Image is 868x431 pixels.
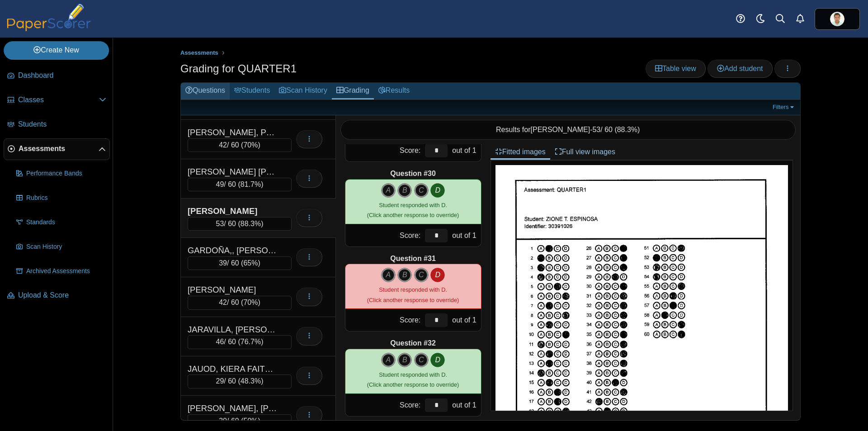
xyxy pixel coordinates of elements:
span: [PERSON_NAME] [531,126,590,133]
i: B [397,268,412,282]
a: Archived Assessments [13,260,110,282]
div: / 60 ( ) [188,296,292,309]
img: ps.qM1w65xjLpOGVUdR [830,12,844,26]
a: Classes [4,90,110,111]
a: Standards [13,212,110,233]
span: 42 [219,141,227,149]
small: (Click another response to override) [367,286,459,303]
a: Results [374,83,414,99]
div: [PERSON_NAME] [188,205,278,217]
span: Standards [26,218,106,227]
span: 88.3% [617,126,637,133]
span: 49 [216,180,224,188]
b: Question #31 [390,254,435,264]
a: Students [230,83,274,99]
span: 70% [243,298,258,306]
small: (Click another response to override) [367,202,459,218]
span: Table view [655,65,696,72]
i: C [414,353,429,367]
div: Score: [345,224,423,246]
div: out of 1 [450,309,481,331]
div: Score: [345,309,423,331]
a: Table view [646,60,706,78]
span: Dashboard [18,71,106,81]
div: JAUOD, KIERA FAITH B. [188,363,278,375]
span: 30 [219,417,227,425]
span: 53 [592,126,600,133]
div: out of 1 [450,224,481,246]
div: JARAVILLA, [PERSON_NAME] RYZEN I. [188,324,278,336]
h1: Grading for QUARTER1 [180,61,297,76]
span: 29 [216,377,224,385]
a: Scan History [274,83,332,99]
div: / 60 ( ) [188,335,292,349]
span: 42 [219,298,227,306]
div: out of 1 [450,139,481,161]
i: D [430,183,445,198]
a: Scan History [13,236,110,258]
span: 46 [216,338,224,346]
span: Students [18,119,106,129]
span: 39 [219,259,227,267]
a: Students [4,114,110,136]
a: Add student [708,60,772,78]
i: C [414,268,429,282]
div: [PERSON_NAME] [188,284,278,296]
span: Assessments [19,144,99,154]
a: Questions [181,83,230,99]
div: GARDOÑA,, [PERSON_NAME] [188,245,278,256]
a: Filters [770,103,798,112]
div: / 60 ( ) [188,374,292,388]
div: / 60 ( ) [188,178,292,191]
div: [PERSON_NAME] [PERSON_NAME] [188,166,278,178]
span: adonis maynard pilongo [830,12,844,26]
a: Performance Bands [13,163,110,185]
div: / 60 ( ) [188,256,292,270]
b: Question #30 [390,169,435,179]
a: Upload & Score [4,285,110,307]
a: Assessments [178,47,221,59]
i: D [430,268,445,282]
a: Rubrics [13,187,110,209]
div: Results for - / 60 ( ) [340,120,796,140]
span: Student responded with D. [379,371,447,378]
span: Scan History [26,242,106,251]
div: / 60 ( ) [188,217,292,231]
span: 53 [216,220,224,227]
span: Upload & Score [18,290,106,300]
span: Rubrics [26,194,106,203]
span: 76.7% [241,338,261,346]
a: Create New [4,41,109,59]
i: A [381,353,396,367]
span: 81.7% [241,180,261,188]
a: Assessments [4,138,110,160]
div: [PERSON_NAME], [PERSON_NAME] [188,403,278,414]
span: 88.3% [241,220,261,227]
div: out of 1 [450,394,481,416]
img: PaperScorer [4,4,94,31]
span: Add student [717,65,763,72]
i: A [381,183,396,198]
span: Student responded with D. [379,286,447,293]
i: D [430,353,445,367]
i: C [414,183,429,198]
a: Alerts [790,9,810,29]
span: Assessments [180,49,218,56]
a: PaperScorer [4,25,94,33]
span: Student responded with D. [379,202,447,208]
span: Classes [18,95,99,105]
div: / 60 ( ) [188,414,292,428]
i: B [397,353,412,367]
a: ps.qM1w65xjLpOGVUdR [815,8,860,30]
b: Question #32 [390,338,435,348]
span: 70% [243,141,258,149]
span: Performance Bands [26,169,106,178]
div: Score: [345,139,423,161]
span: Archived Assessments [26,267,106,276]
span: 65% [243,259,258,267]
span: 48.3% [241,377,261,385]
a: Fitted images [491,144,550,160]
small: (Click another response to override) [367,371,459,388]
i: B [397,183,412,198]
div: / 60 ( ) [188,138,292,152]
